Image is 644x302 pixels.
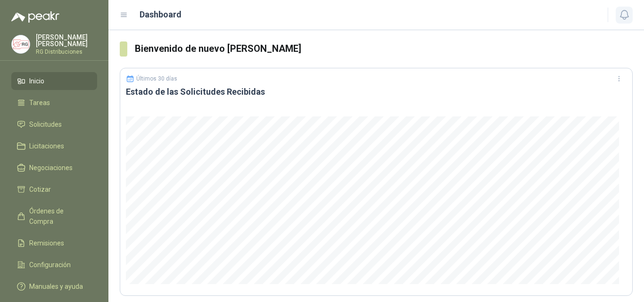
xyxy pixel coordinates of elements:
span: Configuración [29,260,71,270]
span: Manuales y ayuda [29,281,83,292]
a: Inicio [11,72,97,90]
a: Cotizar [11,180,97,198]
img: Company Logo [12,35,30,53]
a: Negociaciones [11,159,97,177]
a: Tareas [11,94,97,112]
span: Solicitudes [29,119,62,130]
p: Últimos 30 días [136,75,177,82]
p: [PERSON_NAME] [PERSON_NAME] [36,34,97,47]
a: Manuales y ayuda [11,278,97,295]
h1: Dashboard [140,8,182,21]
p: RG Distribuciones [36,49,97,55]
a: Remisiones [11,234,97,252]
a: Órdenes de Compra [11,202,97,230]
span: Órdenes de Compra [29,206,88,227]
span: Licitaciones [29,141,64,151]
span: Remisiones [29,238,64,248]
span: Negociaciones [29,163,73,173]
span: Tareas [29,98,50,108]
a: Solicitudes [11,115,97,133]
span: Inicio [29,76,44,86]
span: Cotizar [29,184,51,195]
h3: Bienvenido de nuevo [PERSON_NAME] [135,41,633,56]
img: Logo peakr [11,11,59,23]
a: Licitaciones [11,137,97,155]
h3: Estado de las Solicitudes Recibidas [126,86,627,98]
a: Configuración [11,256,97,274]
